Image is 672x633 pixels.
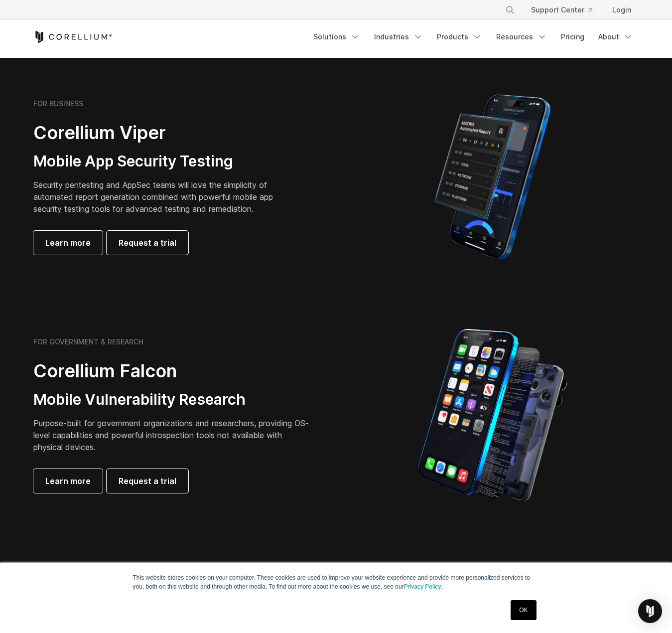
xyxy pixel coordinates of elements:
[511,600,536,620] a: OK
[33,231,103,255] a: Learn more
[33,337,143,346] h6: FOR GOVERNMENT & RESEARCH
[107,469,188,493] a: Request a trial
[33,469,103,493] a: Learn more
[33,122,288,144] h2: Corellium Viper
[133,573,539,591] p: This website stores cookies on your computer. These cookies are used to improve your website expe...
[119,475,176,487] span: Request a trial
[501,1,519,19] button: Search
[33,31,113,43] a: Corellium Home
[417,90,567,264] img: Corellium MATRIX automated report on iPhone showing app vulnerability test results across securit...
[604,1,639,19] a: Login
[431,28,488,46] a: Products
[404,583,442,590] a: Privacy Policy.
[307,28,639,46] div: Navigation Menu
[33,390,312,409] h3: Mobile Vulnerability Research
[33,152,288,171] h3: Mobile App Security Testing
[555,28,590,46] a: Pricing
[490,28,553,46] a: Resources
[45,475,91,487] span: Learn more
[523,1,600,19] a: Support Center
[33,360,312,382] h2: Corellium Falcon
[493,1,639,19] div: Navigation Menu
[119,237,176,249] span: Request a trial
[33,99,83,108] h6: FOR BUSINESS
[33,417,312,453] p: Purpose-built for government organizations and researchers, providing OS-level capabilities and p...
[638,599,662,623] div: Open Intercom Messenger
[368,28,429,46] a: Industries
[45,237,91,249] span: Learn more
[417,328,567,502] img: iPhone model separated into the mechanics used to build the physical device.
[33,179,288,215] p: Security pentesting and AppSec teams will love the simplicity of automated report generation comb...
[107,231,188,255] a: Request a trial
[307,28,366,46] a: Solutions
[592,28,639,46] a: About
